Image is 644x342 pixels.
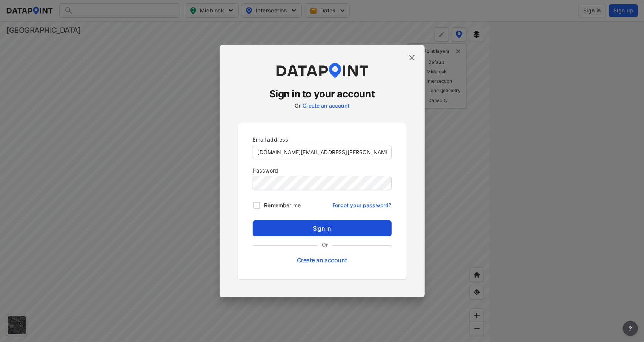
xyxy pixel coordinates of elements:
[259,224,386,233] span: Sign in
[303,102,349,109] a: Create an account
[253,166,392,174] p: Password
[627,324,633,333] span: ?
[253,145,391,159] input: you@example.com
[407,53,417,62] img: close.efbf2170.svg
[253,136,392,143] p: Email address
[295,102,301,109] label: Or
[332,197,391,209] a: Forgot your password?
[253,220,392,236] button: Sign in
[238,87,407,101] h3: Sign in to your account
[264,201,301,209] span: Remember me
[318,241,333,249] label: Or
[275,63,369,78] img: dataPointLogo.9353c09d.svg
[297,256,347,264] a: Create an account
[623,321,638,336] button: more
